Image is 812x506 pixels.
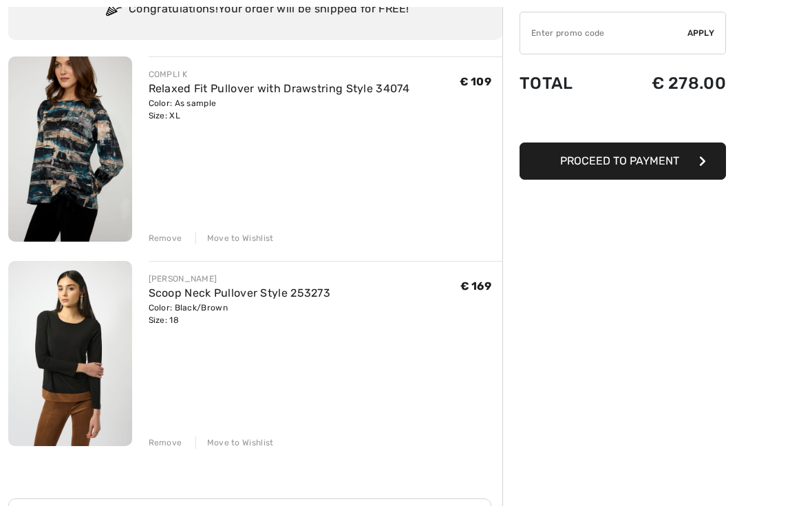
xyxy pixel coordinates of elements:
div: Color: As sample Size: XL [149,98,409,123]
td: Total [520,61,606,107]
div: Move to Wishlist [195,437,274,450]
div: Move to Wishlist [195,233,274,245]
img: Relaxed Fit Pullover with Drawstring Style 34074 [8,57,132,242]
a: Relaxed Fit Pullover with Drawstring Style 34074 [149,83,409,96]
div: Remove [149,233,182,245]
a: Scoop Neck Pullover Style 253273 [149,287,331,300]
div: COMPLI K [149,69,409,81]
div: [PERSON_NAME] [149,273,331,286]
td: € 278.00 [606,61,726,107]
div: Color: Black/Brown Size: 18 [149,302,331,327]
input: Promo code [520,13,687,54]
span: Apply [687,28,715,40]
span: € 169 [460,280,492,293]
button: Proceed to Payment [520,143,726,180]
iframe: PayPal [520,107,726,138]
span: € 109 [460,76,492,89]
span: Proceed to Payment [560,155,679,168]
img: Scoop Neck Pullover Style 253273 [8,262,132,447]
div: Remove [149,437,182,450]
